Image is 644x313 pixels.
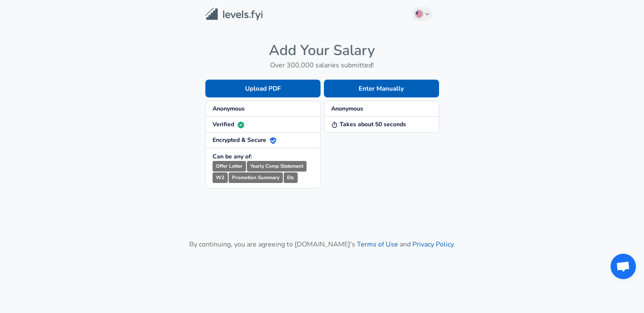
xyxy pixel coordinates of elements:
[213,105,245,113] strong: Anonymous
[205,8,263,21] img: Levels.fyi
[331,105,363,113] strong: Anonymous
[213,172,228,183] small: W2
[611,254,636,279] div: Open chat
[357,240,398,249] a: Terms of Use
[205,80,321,97] button: Upload PDF
[284,172,298,183] small: Etc
[229,172,283,183] small: Promotion Summary
[205,42,439,59] h4: Add Your Salary
[247,161,307,172] small: Yearly Comp Statement
[213,161,246,172] small: Offer Letter
[324,80,439,97] button: Enter Manually
[213,136,276,144] strong: Encrypted & Secure
[205,59,439,71] h6: Over 300,000 salaries submitted!
[331,120,406,128] strong: Takes about 50 seconds
[213,152,252,161] strong: Can be any of:
[213,120,244,128] strong: Verified
[412,240,453,249] a: Privacy Policy
[412,7,432,21] button: English (US)
[416,11,423,17] img: English (US)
